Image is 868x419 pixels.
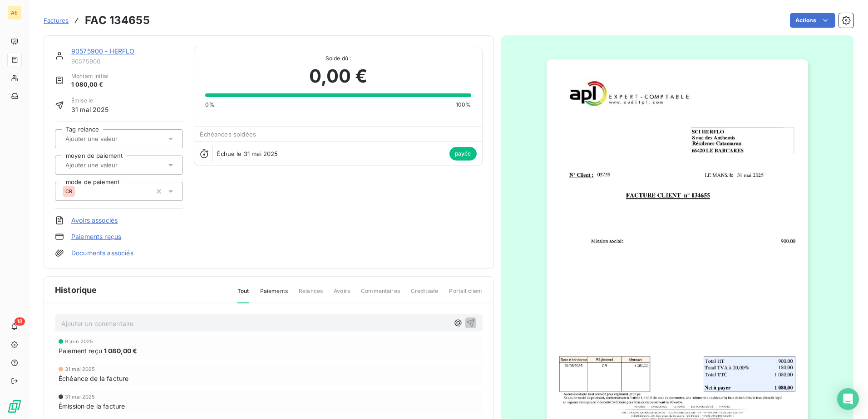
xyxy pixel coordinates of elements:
[205,101,214,109] span: 0%
[7,399,22,414] img: Logo LeanPay
[65,394,95,400] span: 31 mai 2025
[217,150,278,157] span: Échue le 31 mai 2025
[71,232,121,241] a: Paiements reçus
[205,54,471,63] span: Solde dû :
[334,287,350,302] span: Avoirs
[65,339,94,344] span: 9 juin 2025
[65,189,72,194] span: CR
[449,147,477,161] span: payée
[790,13,835,28] button: Actions
[71,216,118,225] a: Avoirs associés
[44,17,69,24] span: Factures
[456,101,471,109] span: 100%
[71,47,135,55] a: 90575900 - HERFLO
[309,63,368,90] span: 0,00 €
[260,287,288,302] span: Paiements
[71,105,109,114] span: 31 mai 2025
[71,97,109,105] span: Émise le
[64,161,156,169] input: Ajouter une valeur
[59,401,125,411] span: Émission de la facture
[237,287,249,303] span: Tout
[15,317,25,326] span: 18
[837,388,859,410] div: Open Intercom Messenger
[104,346,138,356] span: 1 080,00 €
[299,287,323,302] span: Relances
[44,16,69,25] a: Factures
[71,58,183,65] span: 90575900
[85,12,150,29] h3: FAC 134655
[55,284,97,296] span: Historique
[65,366,95,372] span: 31 mai 2025
[59,374,128,383] span: Échéance de la facture
[449,287,482,302] span: Portail client
[71,80,108,89] span: 1 080,00 €
[59,346,102,356] span: Paiement reçu
[71,72,108,80] span: Montant initial
[64,135,156,143] input: Ajouter une valeur
[71,248,133,258] a: Documents associés
[411,287,439,302] span: Creditsafe
[7,5,22,20] div: AE
[200,131,256,138] span: Échéances soldées
[361,287,400,302] span: Commentaires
